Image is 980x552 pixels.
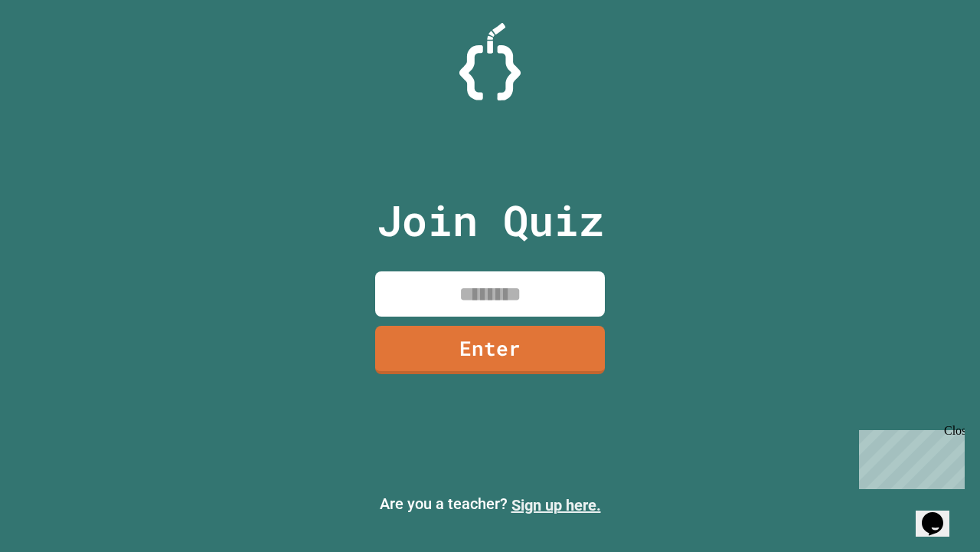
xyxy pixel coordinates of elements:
a: Sign up here. [511,496,601,514]
img: Logo.svg [459,23,521,100]
iframe: chat widget [853,424,965,489]
a: Enter [375,326,605,374]
p: Join Quiz [377,189,604,252]
div: Chat with us now!Close [6,6,106,97]
p: Are you a teacher? [12,492,968,517]
iframe: chat widget [916,491,965,537]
